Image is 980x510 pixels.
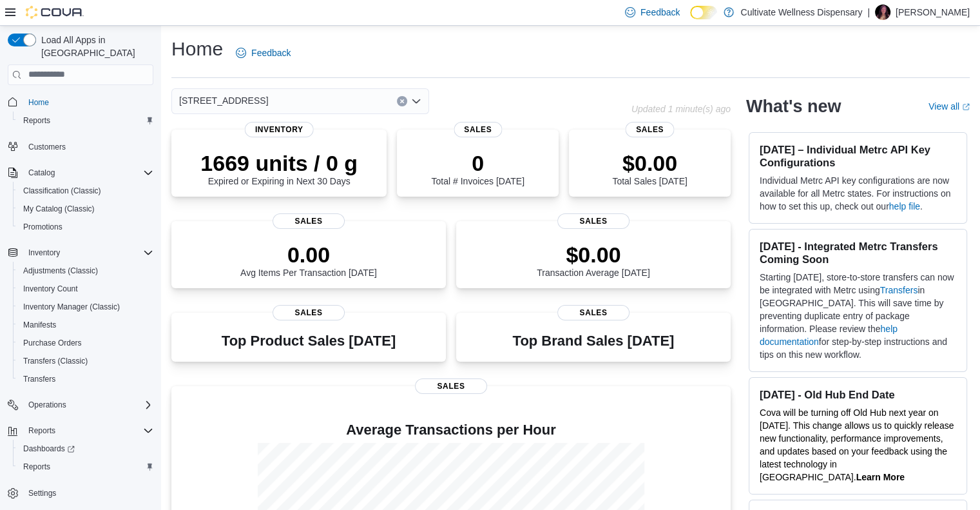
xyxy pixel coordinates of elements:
a: Dashboards [18,441,80,456]
button: Promotions [13,218,159,236]
a: My Catalog (Classic) [18,201,100,217]
button: Transfers (Classic) [13,352,159,370]
span: Inventory Count [23,284,78,294]
h1: Home [171,36,223,62]
span: Inventory [28,248,60,258]
span: Promotions [18,219,153,235]
a: Transfers [880,285,918,295]
span: Sales [415,378,487,394]
span: Dark Mode [690,19,691,20]
a: Settings [23,485,61,501]
button: Operations [23,397,72,413]
span: Load All Apps in [GEOGRAPHIC_DATA] [36,34,153,59]
p: $0.00 [537,242,650,268]
button: Reports [3,422,159,440]
p: 1669 units / 0 g [200,150,358,176]
span: [STREET_ADDRESS] [179,93,268,108]
h3: [DATE] – Individual Metrc API Key Configurations [760,143,956,169]
a: View allExternal link [928,101,970,112]
a: help documentation [760,324,898,347]
button: Transfers [13,370,159,388]
span: Reports [23,115,50,126]
div: Abby Moore [875,5,890,20]
a: Promotions [18,219,68,235]
span: Sales [557,213,629,229]
a: Inventory Count [18,281,83,297]
span: Manifests [23,320,56,330]
span: Sales [454,122,502,137]
h3: Top Brand Sales [DATE] [513,333,675,349]
button: Classification (Classic) [13,182,159,200]
p: 0 [431,150,524,176]
a: Purchase Orders [18,335,87,351]
button: Manifests [13,316,159,334]
span: Home [28,97,49,108]
span: Manifests [18,317,153,333]
span: Inventory [245,122,314,137]
p: Individual Metrc API key configurations are now available for all Metrc states. For instructions ... [760,174,956,213]
span: Adjustments (Classic) [23,266,98,276]
button: Clear input [397,96,407,106]
p: Updated 1 minute(s) ago [631,104,731,114]
span: Adjustments (Classic) [18,263,153,279]
button: My Catalog (Classic) [13,200,159,218]
button: Catalog [3,164,159,182]
p: | [867,5,870,20]
img: Cova [26,6,84,19]
span: Feedback [251,46,291,59]
span: Reports [18,459,153,475]
input: Dark Mode [690,6,717,19]
button: Settings [3,484,159,502]
div: Total Sales [DATE] [612,150,687,186]
span: Transfers (Classic) [23,356,88,366]
h2: What's new [746,96,841,117]
span: Dashboards [18,441,153,456]
div: Expired or Expiring in Next 30 Days [200,150,358,186]
div: Total # Invoices [DATE] [431,150,524,186]
span: Reports [18,113,153,128]
span: Purchase Orders [23,338,82,348]
span: Classification (Classic) [23,186,101,196]
h3: [DATE] - Integrated Metrc Transfers Coming Soon [760,240,956,266]
span: Sales [626,122,674,137]
button: Purchase Orders [13,334,159,352]
button: Reports [23,423,61,438]
a: Feedback [231,40,296,66]
span: Purchase Orders [18,335,153,351]
div: Transaction Average [DATE] [537,242,650,278]
button: Home [3,93,159,112]
span: Inventory [23,245,153,260]
button: Open list of options [411,96,421,106]
span: Operations [28,400,66,410]
span: Transfers (Classic) [18,353,153,369]
span: Catalog [28,168,55,178]
p: [PERSON_NAME] [896,5,970,20]
button: Adjustments (Classic) [13,262,159,280]
p: 0.00 [240,242,377,268]
span: Sales [273,213,345,229]
svg: External link [962,103,970,111]
button: Inventory Manager (Classic) [13,298,159,316]
span: Home [23,94,153,110]
span: Sales [557,305,629,320]
span: Reports [23,423,153,438]
span: Transfers [23,374,55,384]
button: Reports [13,112,159,130]
a: Classification (Classic) [18,183,106,199]
span: Customers [23,139,153,155]
p: Starting [DATE], store-to-store transfers can now be integrated with Metrc using in [GEOGRAPHIC_D... [760,271,956,361]
a: Dashboards [13,440,159,458]
span: Customers [28,142,66,152]
a: Home [23,95,54,110]
span: Feedback [640,6,680,19]
span: Dashboards [23,444,75,454]
button: Inventory [3,244,159,262]
a: Transfers [18,371,61,387]
span: Cova will be turning off Old Hub next year on [DATE]. This change allows us to quickly release ne... [760,407,954,482]
p: $0.00 [612,150,687,176]
h3: Top Product Sales [DATE] [222,333,396,349]
span: Transfers [18,371,153,387]
span: My Catalog (Classic) [18,201,153,217]
span: Operations [23,397,153,413]
span: Settings [23,485,153,501]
